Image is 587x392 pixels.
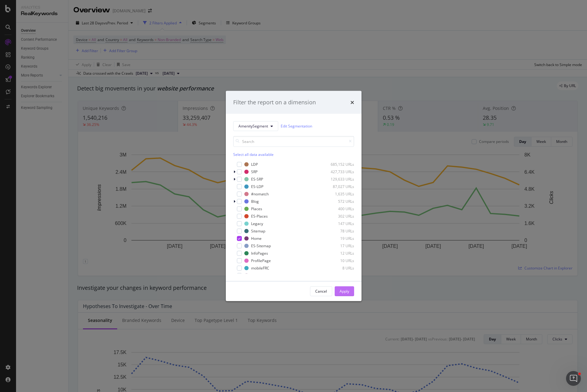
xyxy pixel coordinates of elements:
div: Home [251,236,262,241]
div: 19 URLs [324,236,354,241]
a: Edit Segmentation [281,123,312,129]
div: 400 URLs [324,206,354,211]
div: SRP [251,169,258,174]
div: 147 URLs [324,221,354,226]
div: 1,635 URLs [324,191,354,197]
div: ES-Sitemap [251,243,271,248]
button: Cancel [310,286,332,296]
div: Cancel [315,289,327,294]
div: LDP [251,162,258,167]
span: AmenitySegment [238,123,268,129]
div: 8 URLs [324,265,354,271]
div: modal [226,91,362,301]
div: times [350,98,354,106]
div: 685,152 URLs [324,162,354,167]
div: 1 URL [324,273,354,278]
div: Sitemap [251,228,265,234]
div: Legacy [251,221,263,226]
div: ES-SRP [251,177,263,182]
div: 427,733 URLs [324,169,354,174]
div: Select all data available [233,152,354,157]
div: #nomatch [251,191,269,197]
div: ES-Places [251,214,268,219]
input: Search [233,136,354,147]
div: 10 URLs [324,258,354,263]
div: Filter the report on a dimension [233,98,316,106]
div: Advertise [251,273,267,278]
div: Blog [251,199,259,204]
iframe: Intercom live chat [566,371,581,386]
div: ProfilePage [251,258,271,263]
div: 129,633 URLs [324,177,354,182]
div: 572 URLs [324,199,354,204]
div: 87,027 URLs [324,184,354,189]
div: ES-LDP [251,184,263,189]
button: Apply [335,286,354,296]
div: mobileFRC [251,265,269,271]
div: 78 URLs [324,228,354,234]
div: 302 URLs [324,214,354,219]
div: Places [251,206,262,211]
div: 17 URLs [324,243,354,248]
div: InfoPages [251,251,268,256]
div: Apply [340,289,349,294]
div: 12 URLs [324,251,354,256]
button: AmenitySegment [233,121,278,131]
